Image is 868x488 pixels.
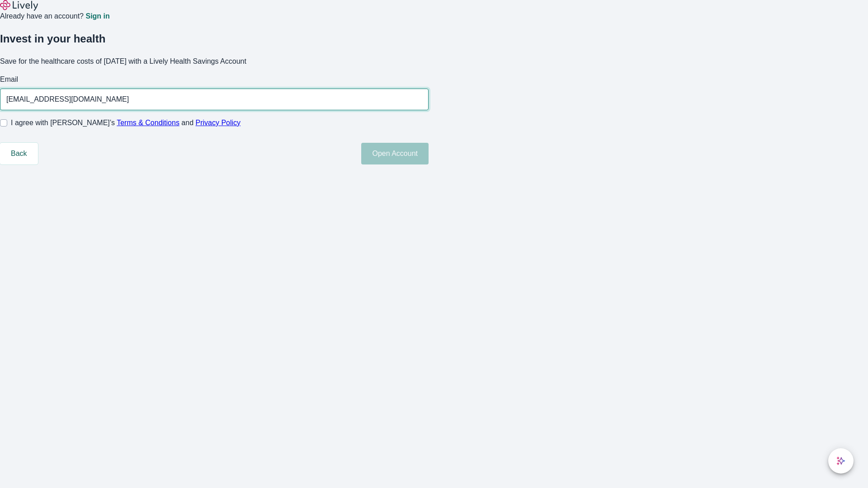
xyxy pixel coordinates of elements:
[836,456,845,465] svg: Lively AI Assistant
[117,119,179,127] a: Terms & Conditions
[196,119,241,127] a: Privacy Policy
[85,13,109,20] a: Sign in
[828,448,854,474] button: chat
[11,117,241,128] span: I agree with [PERSON_NAME]’s and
